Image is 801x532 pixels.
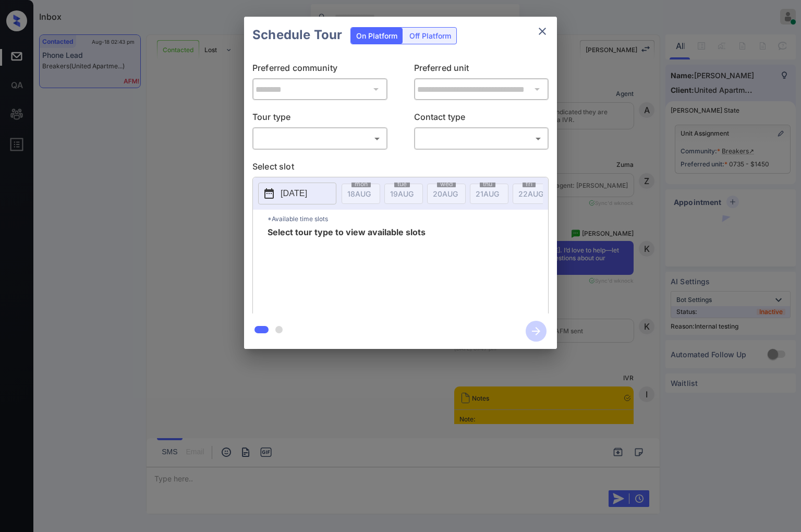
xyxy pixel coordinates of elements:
[252,62,387,78] p: Preferred community
[268,228,426,311] span: Select tour type to view available slots
[258,183,336,204] button: [DATE]
[244,17,350,53] h2: Schedule Tour
[404,28,456,44] div: Off Platform
[351,28,403,44] div: On Platform
[414,111,549,127] p: Contact type
[281,187,307,200] p: [DATE]
[414,62,549,78] p: Preferred unit
[252,160,549,177] p: Select slot
[532,21,553,42] button: close
[268,210,548,228] p: *Available time slots
[252,111,387,127] p: Tour type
